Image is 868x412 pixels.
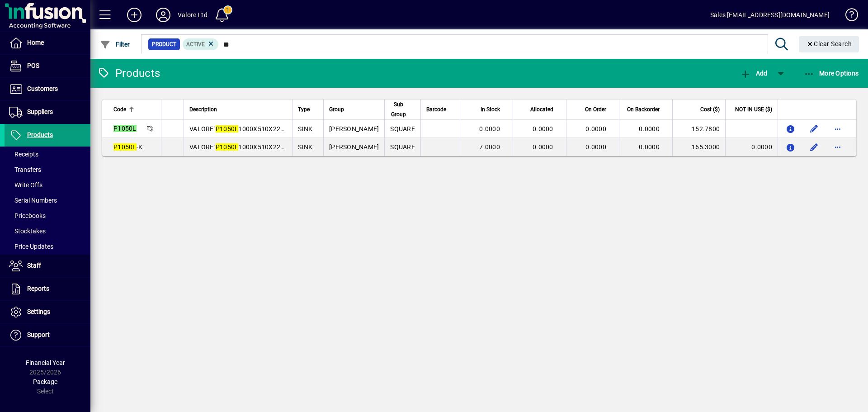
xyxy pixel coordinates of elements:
span: [PERSON_NAME] [329,125,379,133]
span: Support [27,331,50,338]
span: Package [33,378,57,385]
a: Transfers [5,162,90,177]
span: Add [740,70,767,77]
td: 165.3000 [672,138,725,156]
a: Suppliers [5,101,90,123]
a: Knowledge Base [839,2,857,31]
span: 0.0000 [639,125,660,133]
div: Description [189,104,287,114]
span: Barcode [426,104,446,114]
span: 0.0000 [639,143,660,151]
span: Active [186,41,205,47]
button: More Options [802,65,861,81]
a: Receipts [5,147,90,162]
span: 0.0000 [533,125,553,133]
span: Filter [100,41,130,48]
span: More Options [804,70,859,77]
span: 7.0000 [479,143,500,151]
span: Write Offs [9,181,42,189]
div: Allocated [519,104,561,114]
button: Filter [98,36,132,52]
span: POS [27,62,39,69]
a: Write Offs [5,177,90,193]
div: Barcode [426,104,454,114]
span: Description [189,104,217,114]
span: [PERSON_NAME] [329,143,379,151]
a: Serial Numbers [5,193,90,208]
em: P1050L [113,125,137,132]
span: Settings [27,308,50,315]
span: NOT IN USE ($) [735,104,772,114]
span: Serial Numbers [9,197,57,204]
button: Clear [799,36,859,52]
td: 152.7800 [672,120,725,138]
a: Support [5,324,90,346]
a: Customers [5,78,90,100]
span: Reports [27,285,49,292]
span: SINK [298,125,312,133]
a: Home [5,32,90,54]
span: Transfers [9,166,41,173]
span: Price Updates [9,243,53,250]
span: -K [113,143,142,151]
a: Stocktakes [5,223,90,239]
em: P1050L [216,143,239,151]
a: POS [5,55,90,77]
div: Group [329,104,379,114]
div: Valore Ltd [178,8,208,22]
button: Add [738,65,769,81]
span: In Stock [481,104,500,114]
span: Product [152,40,176,49]
span: 0.0000 [479,125,500,133]
span: Code [113,104,126,114]
a: Staff [5,255,90,277]
div: Sales [EMAIL_ADDRESS][DOMAIN_NAME] [710,8,830,22]
span: Allocated [530,104,553,114]
span: 0.0000 [585,125,606,133]
a: Pricebooks [5,208,90,223]
a: Price Updates [5,239,90,254]
span: Receipts [9,151,38,158]
span: Customers [27,85,58,92]
button: Add [120,7,149,23]
span: Pricebooks [9,212,46,219]
span: Stocktakes [9,227,46,235]
div: On Backorder [625,104,668,114]
span: Cost ($) [700,104,720,114]
a: Reports [5,278,90,300]
button: Edit [807,122,821,136]
span: Clear Search [806,40,852,47]
div: Type [298,104,318,114]
div: Code [113,104,156,114]
span: SQUARE [390,143,415,151]
button: More options [830,140,845,154]
button: More options [830,122,845,136]
span: Staff [27,262,41,269]
span: 0.0000 [585,143,606,151]
span: SINK [298,143,312,151]
div: On Order [572,104,614,114]
span: Suppliers [27,108,53,115]
a: Settings [5,301,90,323]
span: 0.0000 [533,143,553,151]
span: Sub Group [390,99,407,119]
em: P1050L [113,143,137,151]
em: P1050L [216,125,239,133]
button: Edit [807,140,821,154]
span: On Order [585,104,606,114]
span: VALORE` 1000X510X225 TOP 1B SINK [189,143,323,151]
div: In Stock [466,104,508,114]
div: Sub Group [390,99,415,119]
div: Products [97,66,160,81]
span: VALORE` 1000X510X225 TOP 1B SINK =0.17M3 [189,125,351,133]
span: Type [298,104,310,114]
button: Profile [149,7,178,23]
td: 0.0000 [725,138,778,156]
mat-chip: Activation Status: Active [183,38,219,50]
span: On Backorder [627,104,660,114]
span: Financial Year [26,359,65,366]
span: SQUARE [390,125,415,133]
span: Group [329,104,344,114]
span: Home [27,39,44,46]
span: Products [27,131,53,138]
